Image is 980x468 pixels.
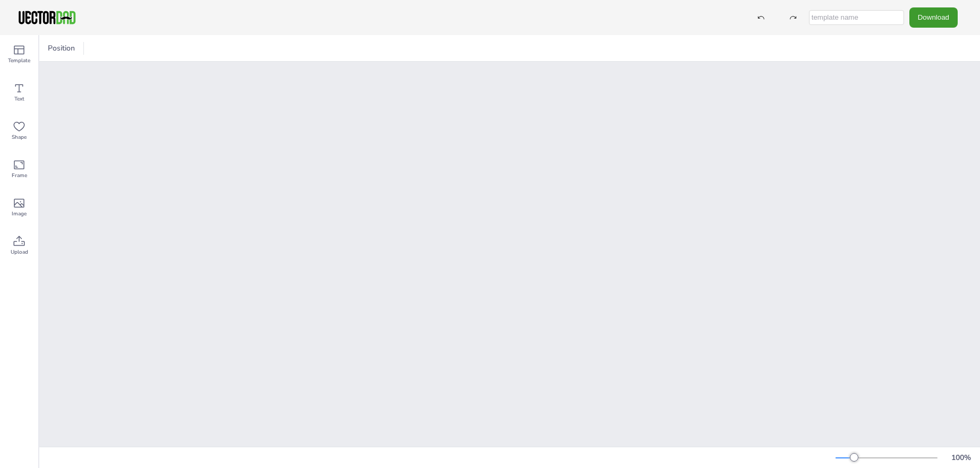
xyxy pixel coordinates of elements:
span: Frame [12,171,27,180]
input: template name [809,10,904,25]
span: Template [8,56,30,65]
span: Position [46,43,77,53]
span: Shape [12,133,27,141]
img: VectorDad-1.png [17,10,77,26]
button: Download [909,7,958,27]
div: 100 % [948,453,974,463]
span: Text [14,95,24,103]
span: Upload [11,248,28,256]
span: Image [12,210,27,218]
